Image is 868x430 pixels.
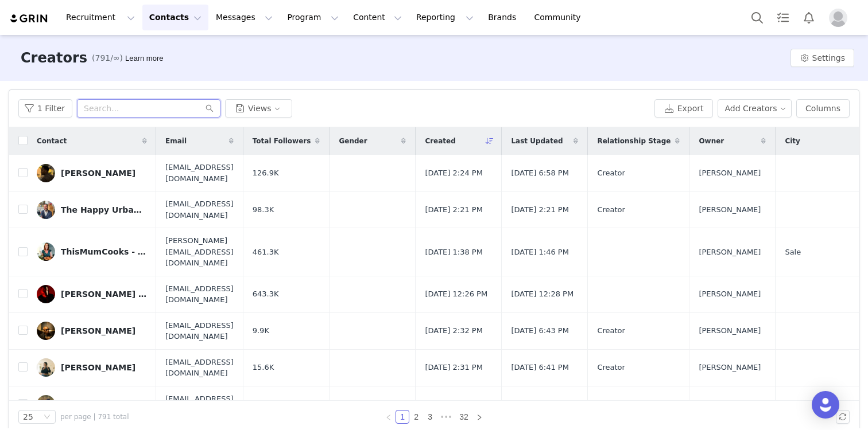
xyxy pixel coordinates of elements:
li: Previous Page [382,410,396,424]
span: [PERSON_NAME] [699,247,761,258]
div: [PERSON_NAME] “cristijAn” [PERSON_NAME] [61,290,147,299]
a: The Happy Urbanist [37,201,147,219]
a: 32 [456,411,472,423]
button: Reporting [409,5,480,30]
div: Tooltip anchor [123,53,165,64]
button: Messages [209,5,280,30]
span: [DATE] 12:26 PM [425,288,487,300]
span: per page | 791 total [60,412,129,422]
a: Brands [481,5,526,30]
a: Tasks [770,5,796,30]
a: [PERSON_NAME] [37,164,147,182]
span: Creator [597,204,625,216]
span: [PERSON_NAME] [699,204,761,216]
span: [PERSON_NAME] [699,288,761,300]
img: 10bf1495-8410-499c-a4e9-62b61c755007.jpg [37,201,55,219]
a: ThisMumCooks - Jo - Cooking on a budget [37,243,147,261]
button: Program [280,5,346,30]
span: [DATE] 2:24 PM [425,167,482,179]
img: grin logo [9,13,49,24]
span: Creator [597,167,625,179]
a: 3 [424,411,436,423]
span: [DATE] 10:09 AM [511,398,574,410]
button: Columns [796,99,850,118]
span: [EMAIL_ADDRESS][DOMAIN_NAME] [165,162,234,184]
span: [EMAIL_ADDRESS][DOMAIN_NAME] [165,320,234,342]
span: [DATE] 1:46 PM [511,247,568,258]
div: The Happy Urbanist [61,205,147,214]
a: Community [528,5,593,30]
span: [EMAIL_ADDRESS][DOMAIN_NAME] [165,198,234,221]
span: [PERSON_NAME] [699,398,761,410]
span: [DATE] 2:31 PM [425,362,482,373]
button: Recruitment [59,5,142,30]
span: 643.3K [253,288,279,300]
span: [PERSON_NAME] [699,167,761,179]
span: Gender [339,136,367,146]
span: Relationship Stage [597,136,671,146]
button: Export [654,99,713,118]
button: Content [346,5,409,30]
button: Settings [790,49,854,67]
span: 9.9K [253,325,269,337]
span: [DATE] 2:32 PM [425,325,482,337]
span: Creator [597,325,625,337]
span: Total Followers [253,136,311,146]
a: 1 [396,411,409,423]
h3: Creators [21,48,87,68]
li: 1 [396,410,409,424]
span: 15.6K [253,362,274,373]
span: Email [165,136,187,146]
button: Views [225,99,292,118]
li: Next 3 Pages [437,410,455,424]
span: 126.9K [253,167,279,179]
li: 2 [409,410,423,424]
span: [DATE] 6:58 PM [511,167,568,179]
button: Profile [822,9,859,27]
button: 1 Filter [18,99,72,118]
span: [PERSON_NAME] [699,325,761,337]
a: [PERSON_NAME] [37,322,147,340]
span: Created [425,136,455,146]
a: [PERSON_NAME] Media [37,395,147,413]
i: icon: left [385,414,392,421]
span: 98.3K [253,204,274,216]
span: City [785,136,800,146]
div: [PERSON_NAME] [61,363,135,372]
img: ad6967e9-b999-4dcd-95c5-5bdb1be30cdd.jpg [37,358,55,377]
a: [PERSON_NAME] “cristijAn” [PERSON_NAME] [37,285,147,303]
a: 2 [410,411,423,423]
span: [DATE] 6:43 PM [511,325,568,337]
div: ThisMumCooks - Jo - Cooking on a budget [61,247,147,256]
button: Add Creators [718,99,792,118]
span: Creator [597,362,625,373]
button: Notifications [796,5,821,30]
span: ••• [437,410,455,424]
span: [DATE] 2:21 PM [425,204,482,216]
span: [DATE] 6:41 PM [511,362,568,373]
img: 21e791ed-dd53-4392-86bb-fec9488c2ef6.jpg [37,322,55,340]
span: 7.3K [253,398,269,410]
span: (791/∞) [92,52,123,64]
div: [PERSON_NAME] [61,326,135,335]
span: [DATE] 1:38 PM [425,247,482,258]
img: 366a8d3b-7e8e-4495-b49f-0fe6e8e21187.jpg [37,243,55,261]
div: 25 [23,411,33,423]
span: [EMAIL_ADDRESS][DOMAIN_NAME] [165,393,234,416]
span: Last Updated [511,136,563,146]
span: 461.3K [253,247,279,258]
span: [PERSON_NAME][EMAIL_ADDRESS][DOMAIN_NAME] [165,235,234,269]
img: a0357a4c-77e1-47b3-9a3a-00256c42f55d.jpg [37,164,55,182]
span: [DATE] 2:21 PM [511,204,568,216]
li: Next Page [472,410,486,424]
li: 32 [455,410,472,424]
i: icon: down [44,413,51,421]
img: 544038c5-c6f6-4ba4-aac6-eee5007e4ed6.jpg [37,285,55,303]
span: [EMAIL_ADDRESS][DOMAIN_NAME] [165,357,234,379]
button: Search [745,5,770,30]
i: icon: search [206,104,214,112]
div: Open Intercom Messenger [812,391,839,419]
img: bc03a15b-e1d3-4d02-9cca-771275385df4.jpg [37,395,55,413]
div: [PERSON_NAME] [61,169,135,178]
